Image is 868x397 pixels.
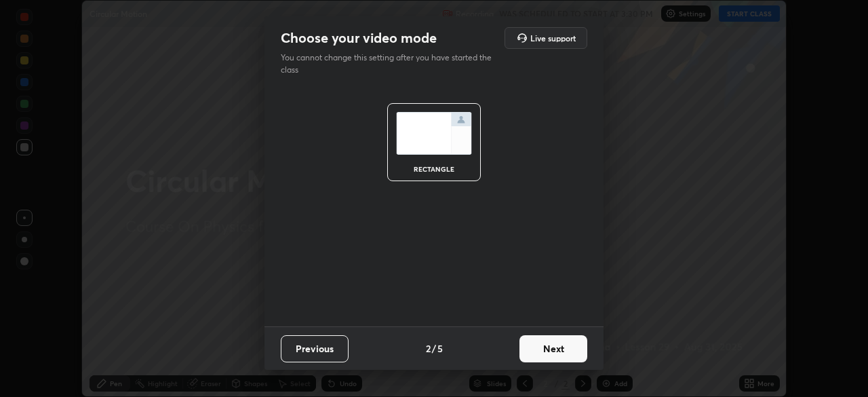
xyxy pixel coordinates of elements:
[396,112,472,155] img: normalScreenIcon.ae25ed63.svg
[519,335,587,362] button: Next
[281,52,500,76] p: You cannot change this setting after you have started the class
[281,29,437,47] h2: Choose your video mode
[432,341,436,356] h4: /
[281,335,349,362] button: Previous
[437,341,443,356] h4: 5
[407,166,461,172] div: rectangle
[426,341,431,356] h4: 2
[530,34,576,42] h5: Live support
